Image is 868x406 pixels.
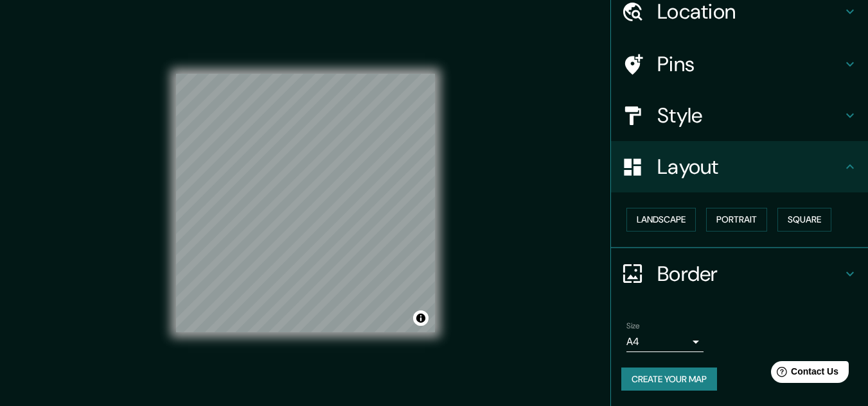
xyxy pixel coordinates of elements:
div: Pins [611,38,868,90]
label: Size [626,320,640,331]
iframe: Help widget launcher [754,356,854,392]
div: Layout [611,141,868,192]
h4: Layout [657,154,842,180]
button: Toggle attribution [413,310,429,326]
div: Border [611,248,868,300]
button: Create your map [621,368,717,391]
h4: Pins [657,51,842,77]
h4: Border [657,261,842,287]
button: Square [777,208,831,232]
div: A4 [626,332,704,352]
div: Style [611,90,868,141]
button: Portrait [706,208,767,232]
canvas: Map [176,74,435,332]
button: Landscape [626,208,696,232]
h4: Style [657,103,842,128]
